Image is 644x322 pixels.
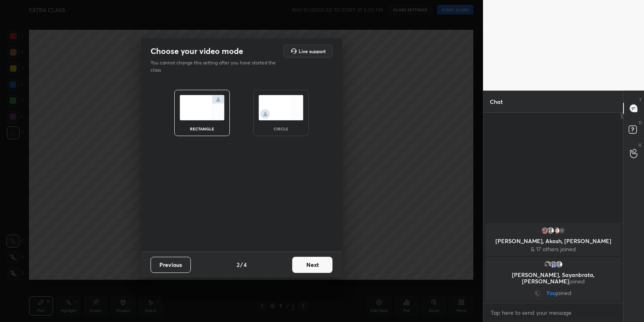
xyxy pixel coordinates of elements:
h4: 4 [244,260,247,269]
span: joined [556,290,572,296]
div: circle [265,127,297,131]
p: [PERSON_NAME], Sayanbrata, [PERSON_NAME] [490,272,616,285]
img: default.png [555,260,563,268]
h5: Live support [299,49,326,54]
img: default.png [547,227,555,235]
h2: Choose your video mode [151,46,243,56]
img: normalScreenIcon.ae25ed63.svg [180,95,225,120]
button: Next [292,257,332,273]
p: [PERSON_NAME], Akash, [PERSON_NAME] [490,238,616,244]
p: T [639,97,642,103]
p: D [639,120,642,126]
p: G [638,142,642,148]
div: rectangle [186,127,218,131]
img: 289925c726cf4b0a9f043f1dbd6dfc14.jpg [544,260,552,268]
span: joined [569,277,585,285]
img: e9db1e8a43734452b6abbbe208870406.jpg [549,260,557,268]
p: & 17 others joined [490,246,616,252]
button: Previous [151,257,191,273]
p: You cannot change this setting after you have started the class [151,59,281,74]
img: 0cf1bf49248344338ee83de1f04af710.9781463_3 [535,289,543,297]
img: a565f96a51eb43bb97e4bb21cea1d71e.jpg [541,227,549,235]
p: Chat [483,91,509,112]
div: 17 [558,227,566,235]
h4: / [240,260,243,269]
img: 3 [552,227,560,235]
span: You [546,290,556,296]
div: grid [483,222,623,303]
h4: 2 [237,260,239,269]
img: circleScreenIcon.acc0effb.svg [258,95,303,120]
